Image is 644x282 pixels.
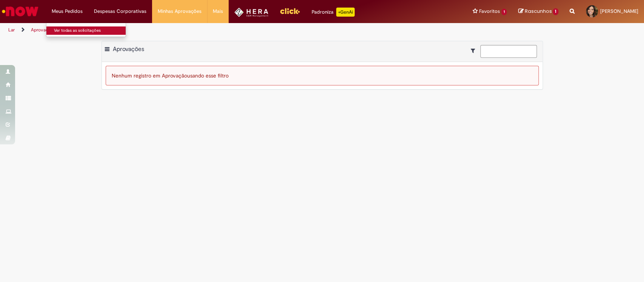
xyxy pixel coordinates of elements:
i: Mostrar filtros para: Suas Solicitações [471,48,479,53]
font: +GenAi [338,9,353,15]
font: Minhas Aprovações [158,8,201,14]
font: Aprovações [113,45,144,53]
a: Rascunhos [518,8,558,15]
font: Mais [213,8,223,14]
font: Meus Pedidos [52,8,83,14]
a: Aprovações [31,27,56,33]
img: Serviço agora [1,4,40,19]
ul: Trilhas de navegação de página [6,23,424,37]
img: HeraLogo.png [234,8,269,17]
font: Ver todas as solicitações [54,28,101,33]
font: Padroniza [311,9,333,15]
font: 1 [555,9,556,14]
img: click_logo_yellow_360x200.png [280,5,300,17]
font: 1 [503,9,504,14]
font: Despesas Corporativas [94,8,146,14]
ul: Meus Pedidos [46,23,126,37]
a: Lar [8,27,15,33]
font: Nenhum registro em Aprovação [112,72,187,79]
font: Rascunhos [524,8,552,15]
font: Favoritos [479,8,500,14]
font: [PERSON_NAME] [600,8,638,14]
font: usando esse filtro [187,72,229,79]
